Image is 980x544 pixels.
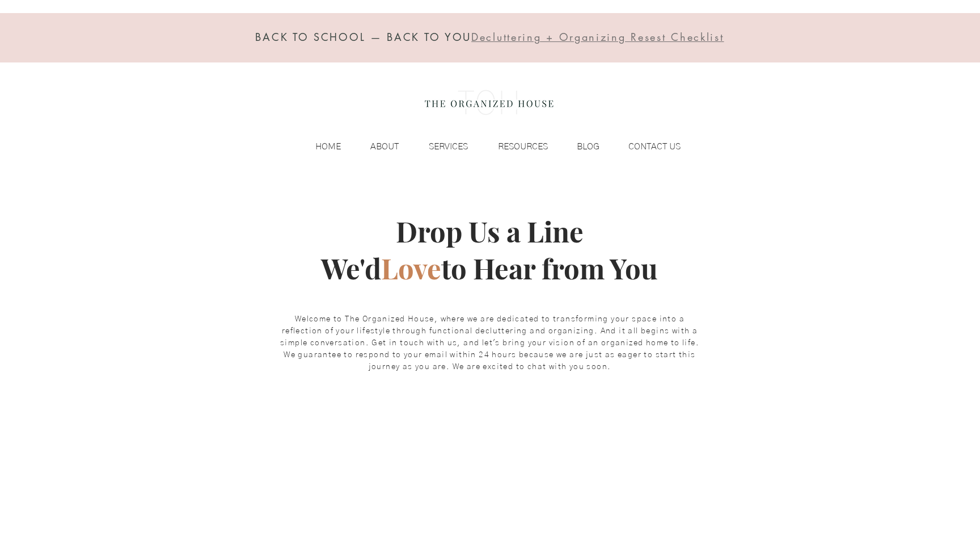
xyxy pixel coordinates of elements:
[381,249,441,286] span: Love
[292,138,686,155] nav: Site
[623,138,686,155] p: CONTACT US
[310,138,347,155] p: HOME
[492,138,554,155] p: RESOURCES
[404,138,474,155] a: SERVICES
[347,138,404,155] a: ABOUT
[474,138,554,155] a: RESOURCES
[255,30,471,44] span: BACK TO SCHOOL — BACK TO YOU
[554,138,605,155] a: BLOG
[471,30,724,44] span: Decluttering + Organizing Resest Checklist
[292,138,347,155] a: HOME
[571,138,605,155] p: BLOG
[280,315,699,371] span: Welcome to The Organized House, where we are dedicated to transforming your space into a reflecti...
[605,138,686,155] a: CONTACT US
[471,33,724,43] a: Decluttering + Organizing Resest Checklist
[321,212,658,286] span: Drop Us a Line We'd to Hear from You
[365,138,404,155] p: ABOUT
[423,138,474,155] p: SERVICES
[420,80,559,125] img: the organized house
